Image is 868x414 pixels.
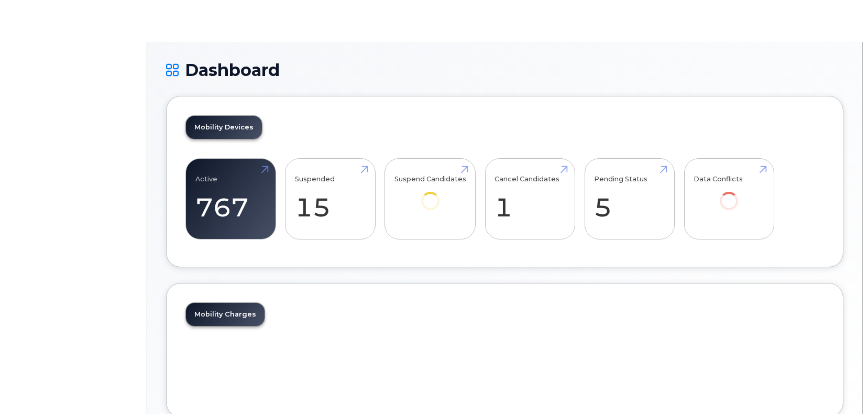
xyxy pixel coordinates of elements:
[186,116,262,139] a: Mobility Devices
[166,61,843,79] h1: Dashboard
[295,165,366,234] a: Suspended 15
[495,165,565,234] a: Cancel Candidates 1
[186,303,265,326] a: Mobility Charges
[594,165,665,234] a: Pending Status 5
[195,165,266,234] a: Active 767
[394,165,466,225] a: Suspend Candidates
[694,165,764,225] a: Data Conflicts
